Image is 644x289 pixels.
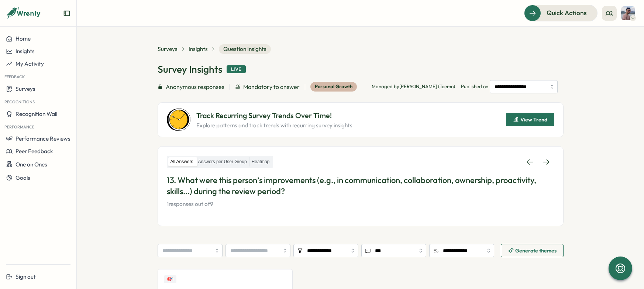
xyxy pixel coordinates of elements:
[16,273,36,280] span: Sign out
[168,157,196,166] label: All Answers
[164,275,176,283] div: Upvotes
[515,248,557,253] span: Generate themes
[16,48,35,55] span: Insights
[16,161,47,168] span: One on Ones
[196,110,352,121] p: Track Recurring Survey Trends Over Time!
[167,200,554,208] p: 1 responses out of 9
[501,244,564,257] button: Generate themes
[547,8,587,18] span: Quick Actions
[16,110,57,117] span: Recognition Wall
[16,60,44,67] span: My Activity
[524,5,597,21] button: Quick Actions
[16,135,70,142] span: Performance Reviews
[16,148,53,155] span: Peer Feedback
[196,157,249,166] label: Answers per User Group
[16,85,35,92] span: Surveys
[196,121,352,130] p: Explore patterns and track trends with recurring survey insights
[399,83,455,89] span: [PERSON_NAME] (Teemo)
[520,117,547,122] span: View Trend
[167,175,554,197] p: 13. What were this person’s improvements (e.g., in communication, collaboration, ownership, proac...
[219,44,271,54] span: Question Insights
[158,45,178,53] a: Surveys
[158,63,222,76] h1: Survey Insights
[461,80,558,93] span: Published on
[16,35,31,42] span: Home
[227,65,246,73] div: Live
[63,10,70,17] button: Expand sidebar
[621,6,635,20] img: Son Tran (Teemo)
[189,45,208,53] a: Insights
[166,82,224,92] span: Anonymous responses
[243,82,300,92] span: Mandatory to answer
[310,82,357,92] div: Personal Growth
[249,157,272,166] label: Heatmap
[16,174,30,181] span: Goals
[506,113,554,126] button: View Trend
[372,83,455,90] p: Managed by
